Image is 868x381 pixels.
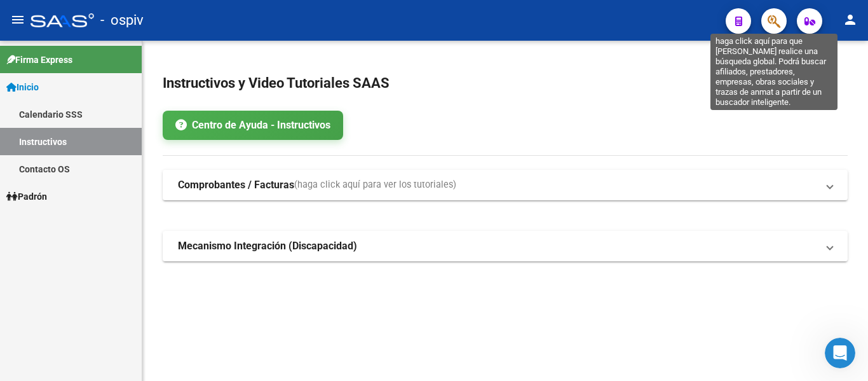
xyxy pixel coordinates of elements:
mat-expansion-panel-header: Mecanismo Integración (Discapacidad) [163,231,848,261]
span: Inicio [6,80,39,94]
span: Padrón [6,190,47,204]
mat-icon: menu [10,12,25,27]
mat-icon: person [843,12,858,27]
iframe: Intercom live chat [825,338,855,368]
span: - ospiv [100,6,144,34]
span: Firma Express [6,53,72,67]
a: Centro de Ayuda - Instructivos [163,111,343,140]
h2: Instructivos y Video Tutoriales SAAS [163,71,848,95]
mat-expansion-panel-header: Comprobantes / Facturas(haga click aquí para ver los tutoriales) [163,170,848,200]
strong: Mecanismo Integración (Discapacidad) [178,239,357,253]
span: (haga click aquí para ver los tutoriales) [294,178,456,192]
strong: Comprobantes / Facturas [178,178,294,192]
